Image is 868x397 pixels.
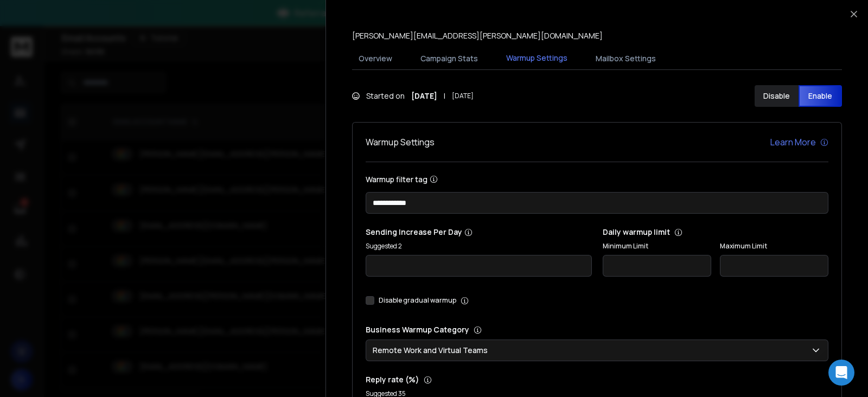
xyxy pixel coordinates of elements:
p: Reply rate (%) [366,374,828,385]
p: Business Warmup Category [366,324,828,335]
p: Remote Work and Virtual Teams [373,345,492,356]
div: Started on [352,91,474,101]
div: Open Intercom Messenger [828,360,854,386]
label: Minimum Limit [603,242,711,251]
p: Suggested 2 [366,242,592,251]
span: [DATE] [452,92,474,100]
p: [PERSON_NAME][EMAIL_ADDRESS][PERSON_NAME][DOMAIN_NAME] [352,30,603,41]
p: Daily warmup limit [603,227,829,238]
button: Mailbox Settings [589,47,662,71]
button: DisableEnable [755,85,842,107]
strong: [DATE] [411,91,437,101]
button: Overview [352,47,399,71]
label: Warmup filter tag [366,175,828,183]
span: | [444,91,445,101]
label: Maximum Limit [720,242,828,251]
p: Sending Increase Per Day [366,227,592,238]
button: Disable [755,85,799,107]
h1: Warmup Settings [366,136,435,149]
button: Warmup Settings [500,46,574,71]
label: Disable gradual warmup [379,296,456,305]
a: Learn More [770,136,828,149]
button: Campaign Stats [414,47,484,71]
button: Enable [799,85,843,107]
